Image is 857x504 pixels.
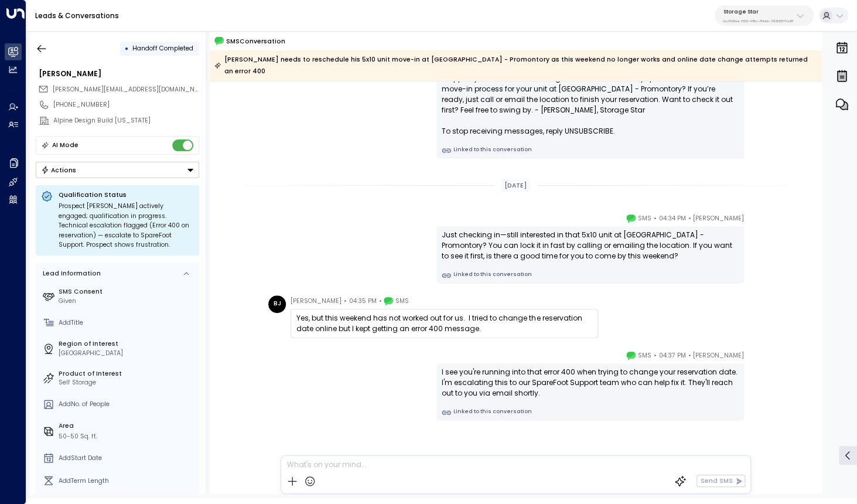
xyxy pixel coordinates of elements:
[53,85,199,94] span: brad@alpinedesignbuildutah.com
[723,8,793,15] p: Storage Star
[59,339,196,349] label: Region of Interest
[59,349,196,358] div: [GEOGRAPHIC_DATA]
[291,295,342,307] span: [PERSON_NAME]
[53,116,199,125] div: Alpine Design Build [US_STATE]
[41,166,77,174] div: Actions
[59,400,196,409] div: AddNo. of People
[59,421,196,431] label: Area
[654,350,657,362] span: •
[36,162,199,178] button: Actions
[132,44,193,53] span: Handoff Completed
[693,350,744,362] span: [PERSON_NAME]
[53,85,210,94] span: [PERSON_NAME][EMAIL_ADDRESS][DOMAIN_NAME]
[59,297,196,306] div: Given
[749,350,766,367] img: 120_headshot.jpg
[688,350,691,362] span: •
[749,213,766,230] img: 120_headshot.jpg
[442,367,739,399] div: I see you're running into that error 400 when trying to change your reservation date. I'm escalat...
[226,36,285,46] span: SMS Conversation
[442,73,739,137] div: Dropped you an email but texting in case it’s easier—any questions about the move-in process for ...
[59,202,194,250] div: Prospect [PERSON_NAME] actively engaged; qualification in progress. Technical escalation flagged ...
[344,295,347,307] span: •
[688,213,691,224] span: •
[654,213,657,224] span: •
[638,350,651,362] span: SMS
[52,139,78,151] div: AI Mode
[658,213,685,224] span: 04:34 PM
[59,369,196,379] label: Product of Interest
[53,100,199,110] div: [PHONE_NUMBER]
[501,179,531,192] div: [DATE]
[723,19,793,23] p: bc340fee-f559-48fc-84eb-70f3f6817ad8
[40,269,101,278] div: Lead Information
[59,318,196,328] div: AddTitle
[59,287,196,297] label: SMS Consent
[59,432,97,441] div: 50-50 Sq. ft.
[59,378,196,387] div: Self Storage
[442,408,739,417] a: Linked to this conversation
[214,54,817,77] div: [PERSON_NAME] needs to reschedule his 5x10 unit move-in at [GEOGRAPHIC_DATA] - Promontory as this...
[658,350,685,362] span: 04:37 PM
[378,295,381,307] span: •
[268,295,286,313] div: BJ
[349,295,377,307] span: 04:35 PM
[693,213,744,224] span: [PERSON_NAME]
[39,69,199,79] div: [PERSON_NAME]
[59,476,196,486] div: AddTerm Length
[395,295,409,307] span: SMS
[715,5,814,26] button: Storage Starbc340fee-f559-48fc-84eb-70f3f6817ad8
[125,40,129,56] div: •
[36,162,199,178] div: Button group with a nested menu
[638,213,651,224] span: SMS
[296,313,592,334] div: Yes, but this weekend has not worked out for us. I tried to change the reservation date online bu...
[442,230,739,261] div: Just checking in—still interested in that 5x10 unit at [GEOGRAPHIC_DATA] - Promontory? You can lo...
[59,190,194,199] p: Qualification Status
[35,11,119,21] a: Leads & Conversations
[442,146,739,155] a: Linked to this conversation
[59,454,196,463] div: AddStart Date
[442,271,739,280] a: Linked to this conversation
